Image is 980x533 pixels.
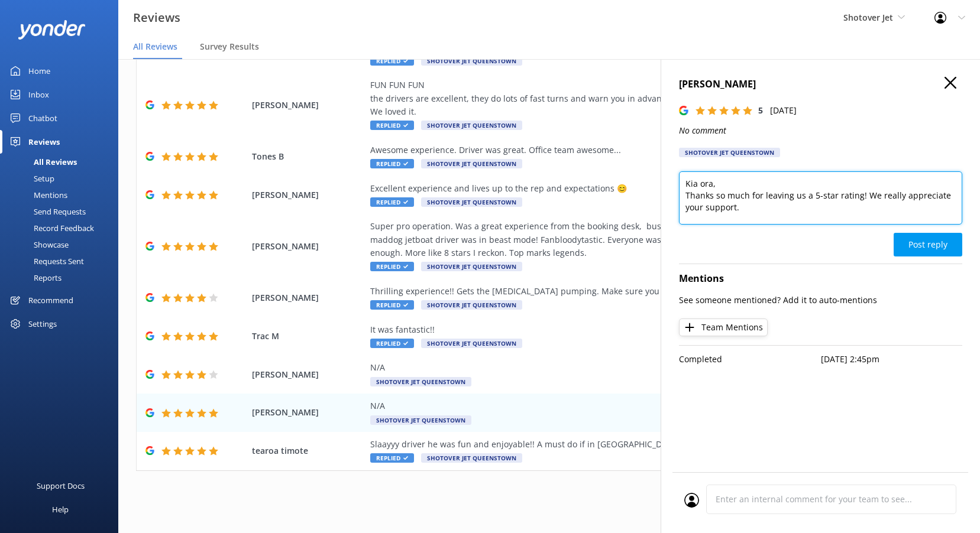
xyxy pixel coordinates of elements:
a: All Reviews [7,154,118,170]
a: Send Requests [7,203,118,220]
span: Replied [370,300,414,310]
span: Replied [370,197,414,207]
div: Super pro operation. Was a great experience from the booking desk, bus transfer with Will was gre... [370,220,882,259]
p: See someone mentioned? Add it to auto-mentions [679,294,962,307]
h4: [PERSON_NAME] [679,77,962,92]
div: Recommend [28,288,73,312]
div: Record Feedback [7,220,94,236]
span: [PERSON_NAME] [252,406,364,419]
a: Showcase [7,236,118,253]
img: user_profile.svg [684,493,699,508]
span: [PERSON_NAME] [252,240,364,253]
span: 5 [758,105,763,116]
button: Post reply [894,233,962,256]
div: Reports [7,269,62,286]
div: Home [28,59,50,83]
button: Close [945,77,956,90]
span: Shotover Jet Queenstown [421,453,522,463]
span: [PERSON_NAME] [252,291,364,304]
span: Shotover Jet Queenstown [421,339,522,348]
a: Mentions [7,187,118,203]
div: Help [52,498,69,521]
div: Reviews [28,130,60,154]
span: Shotover Jet Queenstown [421,159,522,168]
div: Thrilling experience!! Gets the [MEDICAL_DATA] pumping. Make sure you don’t mind getting wet [370,285,882,298]
span: Replied [370,262,414,271]
div: N/A [370,361,882,374]
div: Showcase [7,236,69,253]
div: Slaayyy driver he was fun and enjoyable!! A must do if in [GEOGRAPHIC_DATA] [370,438,882,451]
div: Requests Sent [7,253,84,269]
a: Reports [7,269,118,286]
div: Inbox [28,83,49,106]
span: All Reviews [133,41,177,53]
div: Chatbot [28,106,57,130]
span: Shotover Jet [843,12,893,23]
div: Excellent experience and lives up to the rep and expectations 😊 [370,182,882,195]
div: Shotover Jet Queenstown [679,148,780,157]
div: Support Docs [37,474,85,498]
img: yonder-white-logo.png [18,20,86,40]
h3: Reviews [133,8,180,27]
span: Replied [370,56,414,66]
span: Shotover Jet Queenstown [421,197,522,207]
div: Send Requests [7,203,86,220]
div: Setup [7,170,54,187]
span: [PERSON_NAME] [252,99,364,112]
button: Team Mentions [679,318,768,336]
span: Shotover Jet Queenstown [421,300,522,310]
span: Shotover Jet Queenstown [370,415,471,425]
span: Replied [370,339,414,348]
div: Mentions [7,187,67,203]
span: Shotover Jet Queenstown [370,377,471,386]
span: Trac M [252,330,364,343]
div: Awesome experience. Driver was great. Office team awesome... [370,144,882,157]
span: [PERSON_NAME] [252,188,364,201]
a: Record Feedback [7,220,118,236]
p: Completed [679,353,821,366]
div: FUN FUN FUN the drivers are excellent, they do lots of fast turns and warn you in advance, they s... [370,79,882,118]
span: tearoa timote [252,444,364,457]
span: Survey Results [200,41,259,53]
span: [PERSON_NAME] [252,368,364,381]
div: It was fantastic!! [370,323,882,336]
span: Shotover Jet Queenstown [421,56,522,66]
span: Replied [370,453,414,463]
div: All Reviews [7,154,77,170]
span: Replied [370,159,414,168]
span: Shotover Jet Queenstown [421,262,522,271]
p: [DATE] [770,104,797,117]
h4: Mentions [679,271,962,287]
p: [DATE] 2:45pm [821,353,963,366]
span: Tones B [252,150,364,163]
i: No comment [679,125,726,136]
a: Setup [7,170,118,187]
a: Requests Sent [7,253,118,269]
textarea: Kia ora, Thanks so much for leaving us a 5-star rating! We really appreciate your support. [679,171,962,225]
span: Replied [370,121,414,130]
div: Settings [28,312,57,336]
div: N/A [370,399,882,412]
span: Shotover Jet Queenstown [421,121,522,130]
